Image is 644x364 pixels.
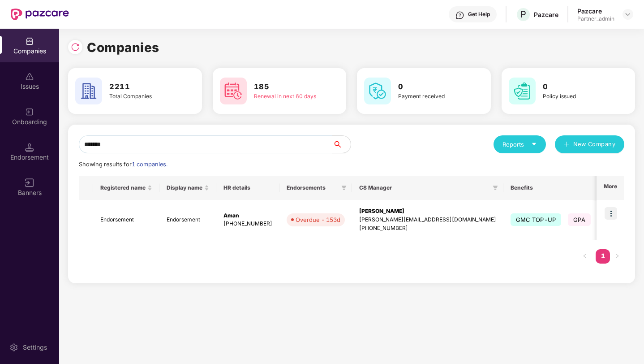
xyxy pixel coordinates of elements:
[359,207,496,216] div: [PERSON_NAME]
[159,176,216,200] th: Display name
[398,81,465,93] h3: 0
[614,253,620,259] span: right
[564,141,570,148] span: plus
[287,184,338,191] span: Endorsements
[109,92,176,101] div: Total Companies
[359,216,496,224] div: [PERSON_NAME][EMAIL_ADDRESS][DOMAIN_NAME]
[339,182,348,193] span: filter
[25,72,34,81] img: svg+xml;base64,PHN2ZyBpZD0iSXNzdWVzX2Rpc2FibGVkIiB4bWxucz0iaHR0cDovL3d3dy53My5vcmcvMjAwMC9zdmciIH...
[610,249,624,264] li: Next Page
[468,11,490,18] div: Get Help
[20,343,50,352] div: Settings
[25,108,34,117] img: svg+xml;base64,PHN2ZyB3aWR0aD0iMjAiIGhlaWdodD0iMjAiIHZpZXdCb3g9IjAgMCAyMCAyMCIgZmlsbD0ibm9uZSIgeG...
[254,81,321,93] h3: 185
[25,178,34,187] img: svg+xml;base64,PHN2ZyB3aWR0aD0iMTYiIGhlaWdodD0iMTYiIHZpZXdCb3g9IjAgMCAxNiAxNiIgZmlsbD0ibm9uZSIgeG...
[11,9,69,20] img: New Pazcare Logo
[296,215,340,224] div: Overdue - 153d
[596,249,610,263] a: 1
[9,343,18,352] img: svg+xml;base64,PHN2ZyBpZD0iU2V0dGluZy0yMHgyMCIgeG1sbnM9Imh0dHA6Ly93d3cudzMub3JnLzIwMDAvc3ZnIiB3aW...
[25,37,34,46] img: svg+xml;base64,PHN2ZyBpZD0iQ29tcGFuaWVzIiB4bWxucz0iaHR0cDovL3d3dy53My5vcmcvMjAwMC9zdmciIHdpZHRoPS...
[71,43,80,52] img: svg+xml;base64,PHN2ZyBpZD0iUmVsb2FkLTMyeDMyIiB4bWxucz0iaHR0cDovL3d3dy53My5vcmcvMjAwMC9zdmciIHdpZH...
[577,15,614,22] div: Partner_admin
[167,184,202,191] span: Display name
[341,185,347,191] span: filter
[555,135,624,153] button: plusNew Company
[582,253,588,259] span: left
[605,207,617,220] img: icon
[93,176,159,200] th: Registered name
[359,224,496,233] div: [PHONE_NUMBER]
[520,9,526,20] span: P
[100,184,146,191] span: Registered name
[220,78,247,104] img: svg+xml;base64,PHN2ZyB4bWxucz0iaHR0cDovL3d3dy53My5vcmcvMjAwMC9zdmciIHdpZHRoPSI2MCIgaGVpZ2h0PSI2MC...
[398,92,465,101] div: Payment received
[531,141,537,147] span: caret-down
[223,212,272,220] div: Aman
[568,213,591,226] span: GPA
[624,11,631,18] img: svg+xml;base64,PHN2ZyBpZD0iRHJvcGRvd24tMzJ4MzIiIHhtbG5zPSJodHRwOi8vd3d3LnczLm9yZy8yMDAwL3N2ZyIgd2...
[75,78,102,104] img: svg+xml;base64,PHN2ZyB4bWxucz0iaHR0cDovL3d3dy53My5vcmcvMjAwMC9zdmciIHdpZHRoPSI2MCIgaGVpZ2h0PSI2MC...
[254,92,321,101] div: Renewal in next 60 days
[364,78,391,104] img: svg+xml;base64,PHN2ZyB4bWxucz0iaHR0cDovL3d3dy53My5vcmcvMjAwMC9zdmciIHdpZHRoPSI2MCIgaGVpZ2h0PSI2MC...
[455,11,464,20] img: svg+xml;base64,PHN2ZyBpZD0iSGVscC0zMngzMiIgeG1sbnM9Imh0dHA6Ly93d3cudzMub3JnLzIwMDAvc3ZnIiB3aWR0aD...
[216,176,279,200] th: HR details
[79,161,167,168] span: Showing results for
[109,81,176,93] h3: 2211
[543,92,610,101] div: Policy issued
[493,185,498,191] span: filter
[359,184,489,191] span: CS Manager
[610,249,624,264] button: right
[577,7,614,15] div: Pazcare
[491,182,500,193] span: filter
[596,249,610,264] li: 1
[573,140,616,149] span: New Company
[534,10,558,19] div: Pazcare
[132,161,167,168] span: 1 companies.
[93,200,159,240] td: Endorsement
[578,249,592,264] li: Previous Page
[502,140,537,149] div: Reports
[87,38,159,57] h1: Companies
[25,143,34,152] img: svg+xml;base64,PHN2ZyB3aWR0aD0iMTQuNSIgaGVpZ2h0PSIxNC41IiB2aWV3Qm94PSIwIDAgMTYgMTYiIGZpbGw9Im5vbm...
[578,249,592,264] button: left
[332,141,351,148] span: search
[223,220,272,228] div: [PHONE_NUMBER]
[509,78,536,104] img: svg+xml;base64,PHN2ZyB4bWxucz0iaHR0cDovL3d3dy53My5vcmcvMjAwMC9zdmciIHdpZHRoPSI2MCIgaGVpZ2h0PSI2MC...
[543,81,610,93] h3: 0
[597,176,624,200] th: More
[511,213,561,226] span: GMC TOP-UP
[159,200,216,240] td: Endorsement
[332,135,351,153] button: search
